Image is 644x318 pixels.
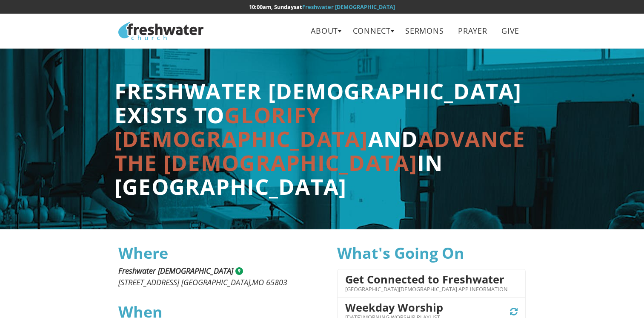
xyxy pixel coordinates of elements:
span: 65803 [266,277,287,287]
a: Freshwater [DEMOGRAPHIC_DATA] [302,3,395,11]
h2: Freshwater [DEMOGRAPHIC_DATA] exists to and in [GEOGRAPHIC_DATA] [114,79,526,199]
time: 10:00am, Sundays [249,3,296,11]
span: Ongoing [509,307,518,317]
h3: Where [118,245,306,262]
a: Connect [346,21,397,40]
h6: at [118,4,525,10]
img: Freshwater Church [118,22,203,40]
p: [GEOGRAPHIC_DATA][DEMOGRAPHIC_DATA] App Information [345,285,508,293]
span: [STREET_ADDRESS] [118,277,179,287]
h4: Weekday Worship [345,301,443,313]
a: Sermons [399,21,450,40]
span: glorify [DEMOGRAPHIC_DATA] [114,100,368,153]
span: advance the [DEMOGRAPHIC_DATA] [114,124,526,177]
span: [GEOGRAPHIC_DATA] [181,277,250,287]
a: Get Connected to Freshwater [GEOGRAPHIC_DATA][DEMOGRAPHIC_DATA] App Information [345,272,517,295]
address: , [118,265,306,288]
h3: What's Going On [337,245,525,262]
h4: Get Connected to Freshwater [345,273,508,285]
a: Give [495,21,526,40]
a: About [305,21,344,40]
span: MO [252,277,264,287]
span: Freshwater [DEMOGRAPHIC_DATA] [118,266,233,276]
a: Prayer [452,21,493,40]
